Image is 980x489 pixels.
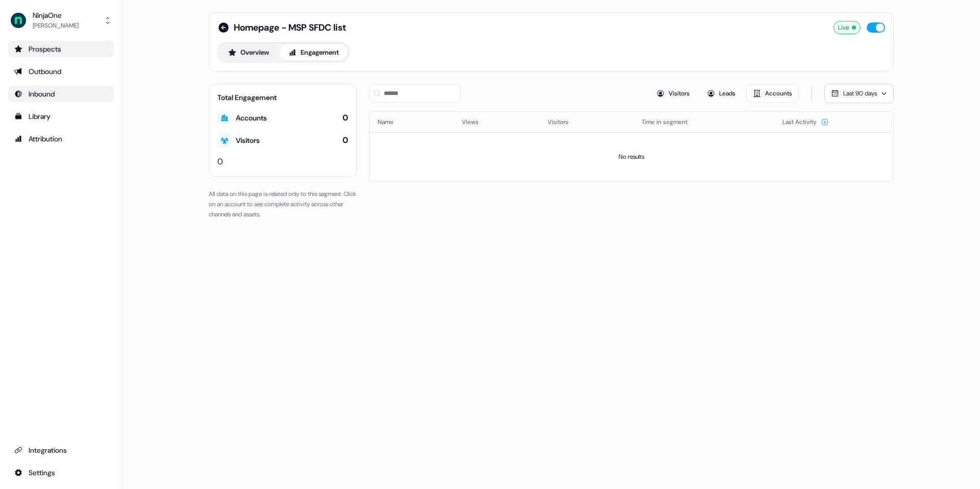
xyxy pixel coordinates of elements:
a: Go to integrations [8,464,114,481]
div: Integrations [14,445,108,455]
button: Visitors [650,84,696,103]
div: Settings [14,468,108,478]
div: Prospects [14,44,108,54]
span: Homepage - MSP SFDC list [234,21,346,34]
a: Go to integrations [8,442,114,458]
div: Library [14,111,108,121]
button: Visitors [548,113,581,131]
button: Last 90 days [824,84,894,103]
div: Accounts [236,113,267,123]
div: Inbound [14,89,108,99]
div: [PERSON_NAME] [33,20,79,31]
button: Name [378,113,406,131]
button: Overview [219,44,278,61]
div: Total Engagement [217,92,348,103]
td: No results [370,132,893,181]
a: Go to templates [8,108,114,125]
div: Outbound [14,66,108,77]
p: All data on this page is related only to this segment. Click on an account to see complete activi... [209,189,357,219]
button: Last Activity [782,113,829,131]
div: Live [834,21,861,34]
div: NinjaOne [33,10,79,20]
div: Visitors [236,135,260,145]
a: Go to outbound experience [8,63,114,80]
a: Go to attribution [8,131,114,147]
div: 0 [209,84,357,177]
a: Go to Inbound [8,86,114,102]
button: Accounts [746,84,799,103]
div: 0 [342,112,348,124]
a: Go to prospects [8,41,114,57]
button: Time in segment [642,113,700,131]
div: 0 [342,135,348,146]
button: NinjaOne[PERSON_NAME] [8,8,114,33]
div: Attribution [14,134,108,144]
button: Leads [700,84,742,103]
button: Engagement [280,44,348,61]
span: Last 90 days [843,89,877,97]
button: Views [462,113,491,131]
